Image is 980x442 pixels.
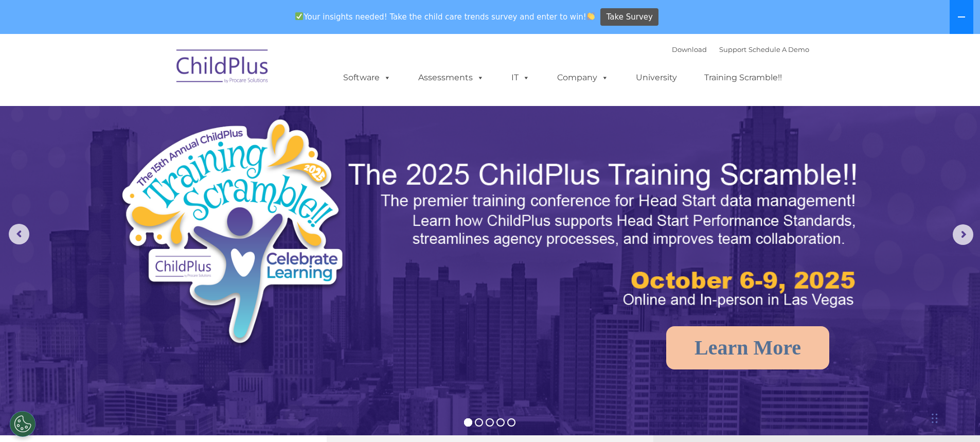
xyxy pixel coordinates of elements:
iframe: Chat Widget [929,393,980,442]
img: ✅ [295,12,303,20]
a: Schedule A Demo [749,45,809,54]
a: Company [547,67,619,88]
button: Cookies Settings [10,411,35,437]
a: Assessments [408,67,494,88]
span: Take Survey [607,8,653,26]
a: Software [333,67,401,88]
a: Download [672,45,707,54]
img: ChildPlus by Procare Solutions [171,42,274,94]
a: Take Survey [600,8,658,26]
a: University [626,67,687,88]
a: Training Scramble!! [694,67,792,88]
a: Learn More [666,326,829,369]
img: 👏 [587,12,595,20]
div: Drag [932,403,938,434]
span: Last name [143,68,174,76]
a: IT [501,67,540,88]
font: | [672,45,809,54]
span: Phone number [143,110,187,118]
a: Support [719,45,746,54]
span: Your insights needed! Take the child care trends survey and enter to win! [291,7,599,27]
